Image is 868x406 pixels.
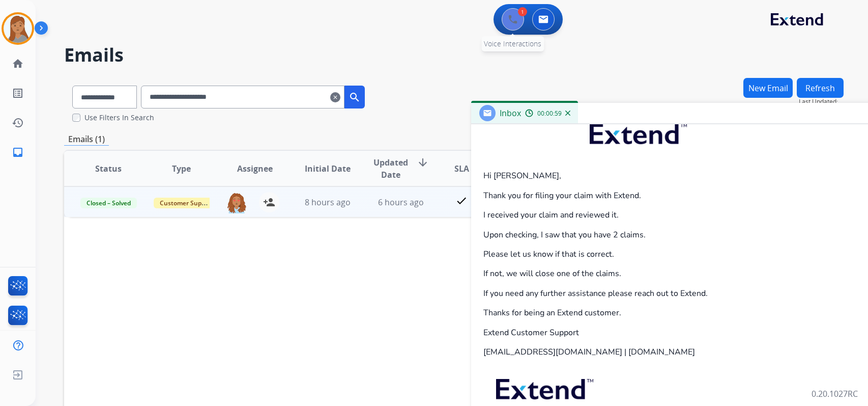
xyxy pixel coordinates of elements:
[4,14,32,43] img: avatar
[537,110,562,118] span: 00:00:59
[154,198,220,208] span: Customer Support
[305,163,351,175] span: Initial Date
[812,388,858,400] p: 0.20.1027RC
[455,195,468,207] mat-icon: check
[500,107,521,119] span: Inbox
[330,91,340,103] mat-icon: clear
[484,39,541,48] span: Voice Interactions
[12,117,24,129] mat-icon: history
[12,87,24,99] mat-icon: list_alt
[237,163,273,175] span: Assignee
[372,156,409,181] span: Updated Date
[172,163,191,175] span: Type
[95,163,122,175] span: Status
[743,78,793,98] button: New Email
[64,45,844,65] h2: Emails
[378,197,424,208] span: 6 hours ago
[263,196,275,208] mat-icon: person_add
[12,58,24,70] mat-icon: home
[454,163,469,175] span: SLA
[577,112,697,152] img: extend.png
[349,91,361,103] mat-icon: search
[64,133,109,146] p: Emails (1)
[305,197,351,208] span: 8 hours ago
[80,198,137,208] span: Closed – Solved
[518,7,527,16] div: 1
[417,156,429,169] mat-icon: arrow_downward
[12,146,24,158] mat-icon: inbox
[799,98,844,106] span: Last Updated:
[84,113,154,123] label: Use Filters In Search
[797,78,844,98] button: Refresh
[226,192,247,213] img: agent-avatar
